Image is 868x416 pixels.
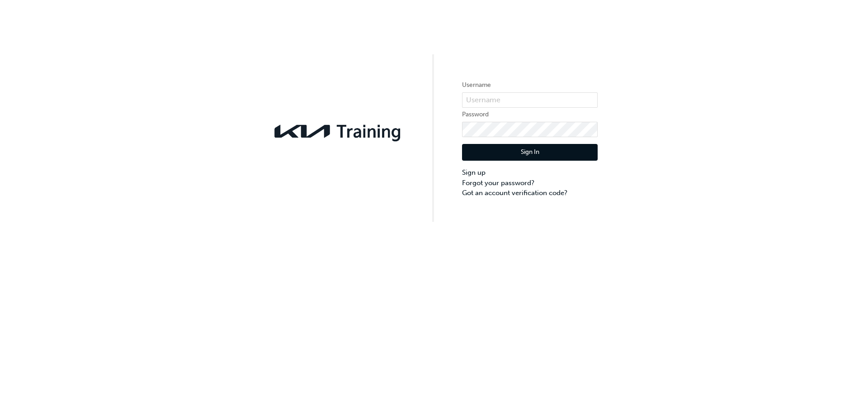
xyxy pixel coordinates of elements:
img: kia-training [270,119,406,143]
label: Username [462,80,598,91]
input: Username [462,92,598,108]
button: Sign In [462,144,598,161]
a: Got an account verification code? [462,188,598,198]
a: Sign up [462,167,598,178]
a: Forgot your password? [462,178,598,188]
label: Password [462,109,598,120]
